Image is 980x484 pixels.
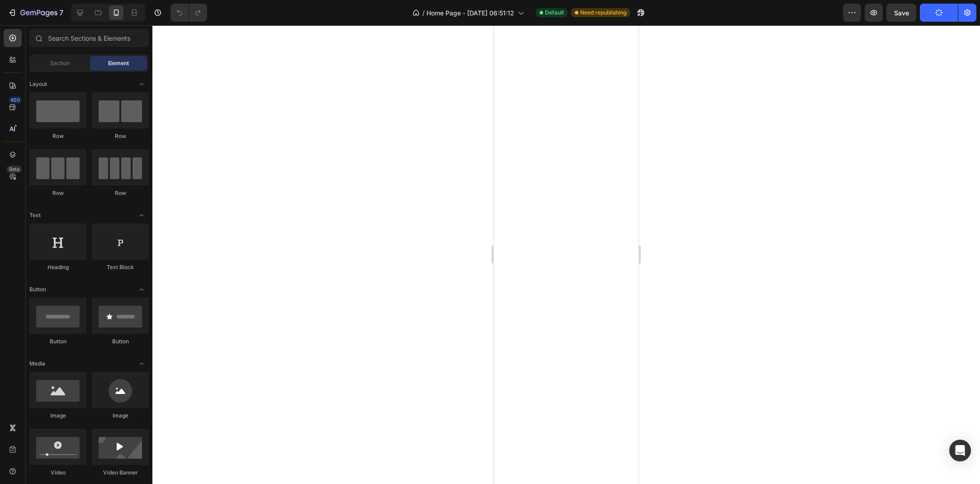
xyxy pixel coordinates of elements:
[92,189,149,197] div: Row
[92,469,149,477] div: Video Banner
[50,59,70,67] span: Section
[134,356,149,371] span: Toggle open
[59,7,63,18] p: 7
[134,282,149,297] span: Toggle open
[886,4,916,22] button: Save
[4,4,67,22] button: 7
[422,8,425,18] span: /
[9,96,22,104] div: 450
[545,9,564,17] span: Default
[494,25,639,484] iframe: Design area
[29,412,86,420] div: Image
[29,189,86,197] div: Row
[134,77,149,91] span: Toggle open
[29,211,41,219] span: Text
[170,4,207,22] div: Undo/Redo
[949,440,971,461] div: Open Intercom Messenger
[29,29,149,47] input: Search Sections & Elements
[7,166,22,173] div: Beta
[92,412,149,420] div: Image
[92,263,149,271] div: Text Block
[426,8,514,18] span: Home Page - [DATE] 06:51:12
[29,132,86,140] div: Row
[29,337,86,346] div: Button
[134,208,149,223] span: Toggle open
[92,337,149,346] div: Button
[29,285,46,294] span: Button
[29,80,47,88] span: Layout
[580,9,626,17] span: Need republishing
[29,469,86,477] div: Video
[92,132,149,140] div: Row
[894,9,909,17] span: Save
[108,59,129,67] span: Element
[29,263,86,271] div: Heading
[29,360,45,368] span: Media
